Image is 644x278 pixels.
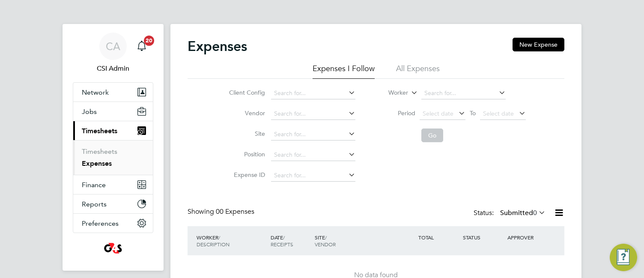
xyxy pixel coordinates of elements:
[500,209,546,217] label: Submitted
[73,175,153,194] button: Finance
[102,242,124,255] img: g4sssuk-logo-retina.png
[271,241,293,248] span: RECEIPTS
[82,88,109,96] span: Network
[423,110,453,117] span: Select date
[421,129,443,142] button: Go
[227,109,265,117] label: Vendor
[188,38,247,55] h2: Expenses
[197,241,230,248] span: DESCRIPTION
[271,170,355,182] input: Search for...
[73,33,153,74] a: CACSI Admin
[218,234,220,241] span: /
[73,83,153,102] button: Network
[505,230,550,245] div: APPROVER
[421,87,506,99] input: Search for...
[82,200,107,208] span: Reports
[73,194,153,213] button: Reports
[73,63,153,74] span: CSI Admin
[216,207,254,216] span: 00 Expenses
[82,181,106,189] span: Finance
[227,130,265,138] label: Site
[283,234,285,241] span: /
[315,241,336,248] span: VENDOR
[416,230,461,245] div: TOTAL
[461,230,505,245] div: STATUS
[188,207,256,216] div: Showing
[227,89,265,96] label: Client Config
[227,150,265,158] label: Position
[325,234,327,241] span: /
[106,41,120,52] span: CA
[82,159,112,167] a: Expenses
[513,38,564,51] button: New Expense
[227,171,265,179] label: Expense ID
[82,219,119,227] span: Preferences
[73,242,153,255] a: Go to home page
[63,24,164,271] nav: Main navigation
[133,33,150,60] a: 20
[271,108,355,120] input: Search for...
[194,230,268,252] div: WORKER
[82,127,117,135] span: Timesheets
[73,214,153,233] button: Preferences
[144,36,154,46] span: 20
[370,89,408,97] label: Worker
[313,230,416,252] div: SITE
[271,129,355,140] input: Search for...
[268,230,313,252] div: DATE
[271,149,355,161] input: Search for...
[73,121,153,140] button: Timesheets
[396,63,440,79] li: All Expenses
[271,87,355,99] input: Search for...
[73,140,153,175] div: Timesheets
[73,102,153,121] button: Jobs
[533,209,537,217] span: 0
[610,244,637,271] button: Engage Resource Center
[313,63,375,79] li: Expenses I Follow
[467,108,478,119] span: To
[474,207,547,219] div: Status:
[82,108,97,116] span: Jobs
[483,110,514,117] span: Select date
[377,109,415,117] label: Period
[82,147,117,155] a: Timesheets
